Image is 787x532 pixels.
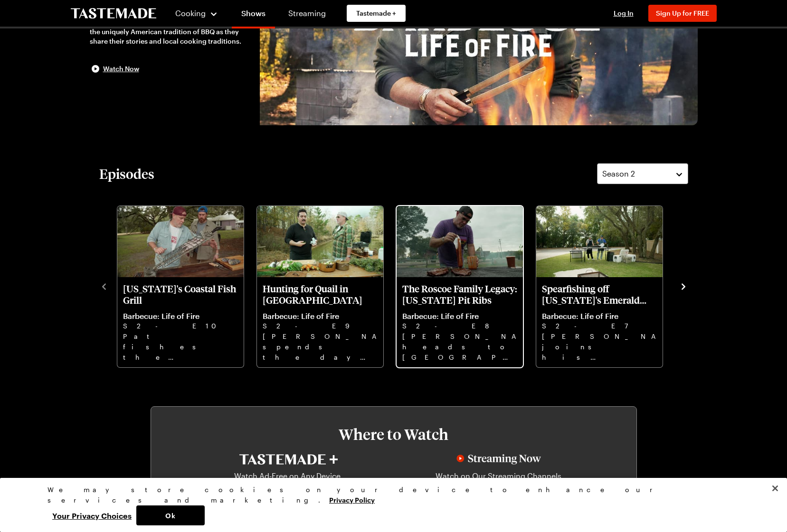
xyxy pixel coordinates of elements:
a: Tastemade + [347,5,406,22]
p: Barbecue: Life of Fire [263,311,378,321]
div: South Carolina's Coastal Fish Grill [117,206,244,367]
div: We may store cookies on your device to enhance our services and marketing. [47,485,731,505]
img: The Roscoe Family Legacy: Alabama Pit Ribs [397,206,523,277]
p: Barbecue: Life of Fire [123,311,238,321]
img: Tastemade+ [239,454,338,465]
button: Close [765,478,786,499]
p: Barbecue: Life of Fire [542,311,657,321]
div: Hunting for Quail in Charleston [257,206,383,367]
div: Spearfishing off Florida's Emerald Coast [536,206,663,367]
a: To Tastemade Home Page [71,8,156,19]
p: S2 - E8 [402,321,517,331]
img: South Carolina's Coastal Fish Grill [117,206,244,277]
a: More information about your privacy, opens in a new tab [329,495,375,504]
p: [PERSON_NAME] spends the day in [GEOGRAPHIC_DATA] quail hunting and grilling birds over live coals. [263,331,378,362]
button: Cooking [175,2,218,25]
button: navigate to next item [679,280,688,291]
div: 2 / 10 [256,203,396,368]
p: The Roscoe Family Legacy: [US_STATE] Pit Ribs [402,283,517,306]
p: Hunting for Quail in [GEOGRAPHIC_DATA] [263,283,378,306]
span: Tastemade + [356,9,396,18]
p: [PERSON_NAME] joins his friend [PERSON_NAME] on a spearfishing adventure, sourcing fresh fish to ... [542,331,657,362]
button: Log In [605,9,643,18]
span: Cooking [175,9,206,18]
a: South Carolina's Coastal Fish Grill [123,283,238,362]
div: 1 / 10 [116,203,256,368]
h3: Where to Watch [180,426,608,443]
span: Season 2 [602,168,635,179]
div: 4 / 10 [535,203,675,368]
a: Hunting for Quail in Charleston [263,283,378,362]
img: Hunting for Quail in Charleston [257,206,383,277]
p: Barbecue: Life of Fire [402,311,517,321]
button: Sign Up for FREE [648,5,717,22]
p: S2 - E9 [263,321,378,331]
button: Season 2 [597,163,688,184]
p: Watch on Our Streaming Channels [430,470,567,493]
p: Spearfishing off [US_STATE]'s Emerald Coast [542,283,657,306]
p: S2 - E7 [542,321,657,331]
img: Spearfishing off Florida's Emerald Coast [536,206,663,277]
p: [PERSON_NAME] heads to [GEOGRAPHIC_DATA] to team up with chef [PERSON_NAME], cooking ribs inspire... [402,331,517,362]
div: Privacy [47,485,731,525]
div: 3 / 10 [396,203,535,368]
p: Pat fishes the coastal inlets of [GEOGRAPHIC_DATA], [US_STATE], in search of a delicious sheepshead. [123,331,238,362]
div: The Roscoe Family Legacy: Alabama Pit Ribs [397,206,523,367]
span: Sign Up for FREE [656,9,709,17]
button: Ok [136,505,205,525]
p: S2 - E10 [123,321,238,331]
img: Streaming [456,454,541,465]
span: Log In [614,9,634,17]
p: Watch Ad-Free on Any Device, Anytime, Anywhere in 4K [220,470,357,493]
a: Spearfishing off Florida's Emerald Coast [542,283,657,362]
a: The Roscoe Family Legacy: Alabama Pit Ribs [402,283,517,362]
a: Shows [232,2,275,28]
p: [US_STATE]'s Coastal Fish Grill [123,283,238,306]
button: Your Privacy Choices [47,505,136,525]
h2: Episodes [99,165,154,182]
button: navigate to previous item [99,280,109,291]
span: Watch Now [103,64,139,74]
